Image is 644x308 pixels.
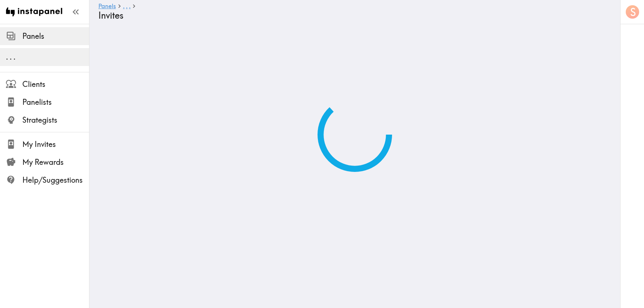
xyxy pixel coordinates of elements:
[625,4,640,19] button: S
[22,31,89,41] span: Panels
[22,139,89,150] span: My Invites
[129,2,130,10] span: .
[22,175,89,185] span: Help/Suggestions
[22,115,89,125] span: Strategists
[22,157,89,167] span: My Rewards
[98,3,116,10] a: Panels
[630,6,636,19] span: S
[22,79,89,89] span: Clients
[123,2,124,10] span: .
[22,97,89,107] span: Panelists
[98,10,605,21] h4: Invites
[126,2,127,10] span: .
[123,3,130,10] a: ...
[13,52,16,62] span: .
[10,52,12,62] span: .
[6,52,8,62] span: .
